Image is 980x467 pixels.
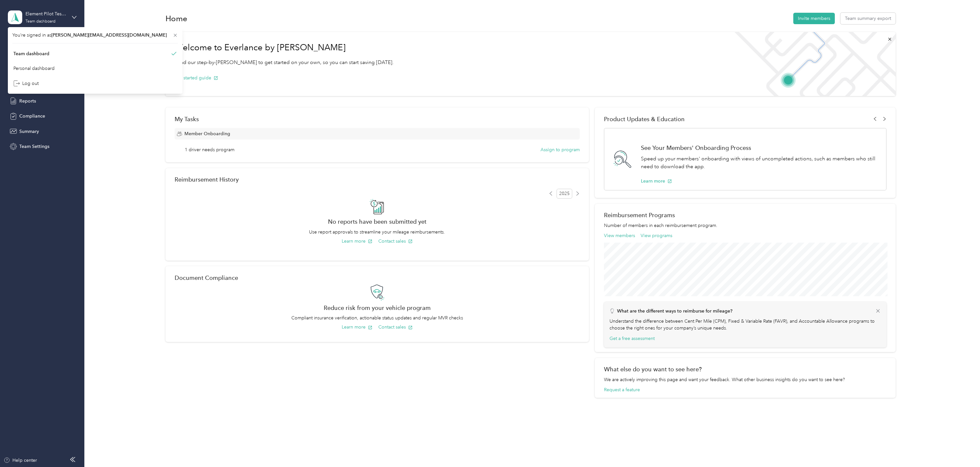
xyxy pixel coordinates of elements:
img: Welcome to everlance [728,32,896,96]
button: Request a feature [604,386,640,393]
h2: No reports have been submitted yet [175,218,580,225]
div: Element Pilot Test Team [26,10,66,17]
span: Member Onboarding [184,130,230,137]
button: Get started guide [175,74,218,81]
span: [PERSON_NAME][EMAIL_ADDRESS][DOMAIN_NAME] [51,32,167,38]
span: 1 driver needs program [185,146,234,153]
button: Help center [4,457,37,464]
h2: Document Compliance [175,274,238,281]
p: Understand the difference between Cent Per Mile (CPM), Fixed & Variable Rate (FAVR), and Accounta... [610,318,881,331]
span: Team Settings [19,143,49,150]
span: You’re signed in as [12,32,178,39]
div: My Tasks [175,116,580,122]
div: We are actively improving this page and want your feedback. What other business insights do you w... [604,376,886,383]
div: Team dashboard [13,50,49,57]
h2: Reimbursement Programs [604,212,886,218]
iframe: Everlance-gr Chat Button Frame [943,430,980,467]
button: Learn more [641,178,672,185]
div: Log out [13,80,39,87]
h2: Reimbursement History [175,176,239,183]
button: Learn more [342,324,372,330]
span: 2025 [557,189,572,199]
span: Compliance [19,113,45,120]
p: Use report approvals to streamline your mileage reimbursements. [175,229,580,235]
p: Speed up your members' onboarding with views of uncompleted actions, such as members who still ne... [641,155,879,171]
h1: Welcome to Everlance by [PERSON_NAME] [175,42,394,53]
span: Reports [19,98,36,105]
button: Learn more [342,238,372,245]
button: Invite members [793,13,835,24]
button: Team summary export [840,13,896,24]
button: Get a free assessment [610,335,655,342]
button: Contact sales [378,238,413,245]
h1: Home [165,15,187,22]
div: Personal dashboard [13,65,55,72]
span: Summary [19,128,39,135]
p: Read our step-by-[PERSON_NAME] to get started on your own, so you can start saving [DATE]. [175,58,394,67]
p: Compliant insurance verification, actionable status updates and regular MVR checks [175,314,580,321]
span: Product Updates & Education [604,116,685,122]
h1: See Your Members' Onboarding Process [641,144,879,151]
button: Assign to program [541,146,580,153]
div: Team dashboard [26,20,56,24]
button: View programs [641,232,672,239]
h2: Reduce risk from your vehicle program [175,304,580,311]
p: What are the different ways to reimburse for mileage? [617,308,732,314]
button: View members [604,232,635,239]
div: What else do you want to see here? [604,366,886,373]
button: Contact sales [378,324,413,330]
p: Number of members in each reimbursement program. [604,222,886,229]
